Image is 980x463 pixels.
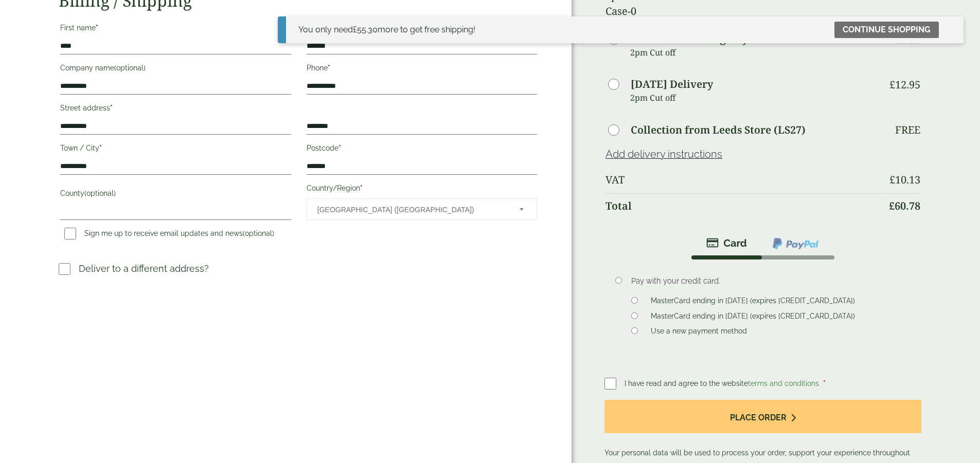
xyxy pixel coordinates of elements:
[605,168,881,192] th: VAT
[84,189,116,197] span: (optional)
[60,101,291,118] label: Street address
[353,25,357,34] span: £
[353,25,378,34] span: 55.30
[706,237,747,249] img: stripe.png
[604,400,921,433] button: Place order
[889,199,920,213] bdi: 60.78
[605,148,722,160] a: Add delivery instructions
[889,199,895,213] span: £
[60,21,291,38] label: First name
[605,193,881,218] th: Total
[114,64,146,72] span: (optional)
[889,78,895,91] span: £
[834,22,939,38] a: Continue shopping
[60,141,291,158] label: Town / City
[748,379,819,387] a: terms and conditions
[79,262,209,275] p: Deliver to a different address?
[307,198,537,220] span: Country/Region
[298,24,475,36] div: You only need more to get free shipping!
[243,229,274,237] span: (optional)
[631,79,713,89] label: [DATE] Delivery
[96,24,98,32] abbr: required
[317,199,506,220] span: United Kingdom (UK)
[631,275,905,287] p: Pay with your credit card.
[889,173,920,187] bdi: 10.13
[647,297,859,308] label: MasterCard ending in [DATE] (expires [CREDIT_CARD_DATA])
[823,379,826,387] abbr: required
[307,141,537,158] label: Postcode
[647,327,751,338] label: Use a new payment method
[64,228,76,239] input: Sign me up to receive email updates and news(optional)
[631,125,806,135] label: Collection from Leeds Store (LS27)
[625,379,821,387] span: I have read and agree to the website
[772,237,819,250] img: ppcp-gateway.png
[895,124,920,136] p: Free
[889,78,920,91] bdi: 12.95
[99,144,102,152] abbr: required
[630,45,881,60] p: 2pm Cut off
[60,186,291,203] label: County
[60,61,291,78] label: Company name
[307,61,537,78] label: Phone
[360,184,363,192] abbr: required
[338,144,341,152] abbr: required
[307,181,537,198] label: Country/Region
[60,229,278,240] label: Sign me up to receive email updates and news
[647,312,859,323] label: MasterCard ending in [DATE] (expires [CREDIT_CARD_DATA])
[328,64,330,72] abbr: required
[630,90,881,105] p: 2pm Cut off
[889,173,895,187] span: £
[110,104,113,112] abbr: required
